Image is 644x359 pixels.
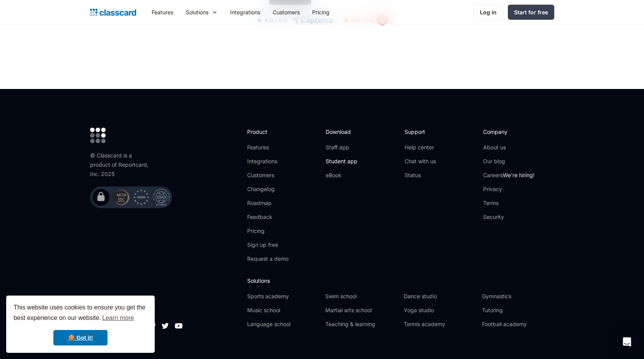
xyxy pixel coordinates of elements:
a: Pricing [247,227,289,235]
a: Sports academy [247,292,319,300]
a: Teaching & learning [325,320,397,328]
a: dismiss cookie message [53,330,108,345]
a: Security [483,213,535,221]
a: Logo [90,7,136,18]
a: eBook [326,171,357,179]
a: Status [405,171,436,179]
a: Customers [247,171,289,179]
a: Martial arts school [325,306,397,314]
a: Football academy [482,320,554,328]
a: Pricing [306,3,336,21]
a: Dance studio [404,292,476,300]
h2: Support [405,128,436,136]
a: Student app [326,157,357,165]
a: Our blog [483,157,535,165]
a: Yoga studio [404,306,476,314]
h2: Download [326,128,357,136]
h2: Company [483,128,535,136]
a: Tutoring [482,306,554,314]
a: Features [247,144,289,151]
a: Gymnastics [482,292,554,300]
a: Staff app [326,144,357,151]
a: Privacy [483,185,535,193]
a: learn more about cookies [101,312,135,324]
div: Open Intercom Messenger [618,333,636,351]
a: About us [483,144,535,151]
a: Help center [405,144,436,151]
a: Chat with us [405,157,436,165]
div: cookieconsent [6,296,155,353]
a: Swim school [325,292,397,300]
a: Start for free [508,5,554,20]
a: Integrations [247,157,289,165]
a: Integrations [224,3,266,21]
h2: Solutions [247,277,554,285]
a: Changelog [247,185,289,193]
a: Request a demo [247,255,289,263]
a: Log in [473,4,503,20]
a: Sign up free [247,241,289,249]
h2: Product [247,128,289,136]
div: Solutions [179,3,224,21]
a: Customers [266,3,306,21]
a: Terms [483,199,535,207]
a: Music school [247,306,319,314]
a: Roadmap [247,199,289,207]
div: © Classcard is a product of Reportcard, Inc. 2025 [90,151,152,179]
a: Tennis academy [404,320,476,328]
a: Language school [247,320,319,328]
span: We're hiring! [503,172,535,178]
a: Features [145,3,179,21]
span: This website uses cookies to ensure you get the best experience on our website. [14,303,147,324]
div: Log in [480,8,497,16]
a:  [175,322,183,330]
a: CareersWe're hiring! [483,171,535,179]
a:  [162,322,169,330]
div: Solutions [186,8,208,16]
a: Feedback [247,213,289,221]
div: Start for free [514,8,548,16]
